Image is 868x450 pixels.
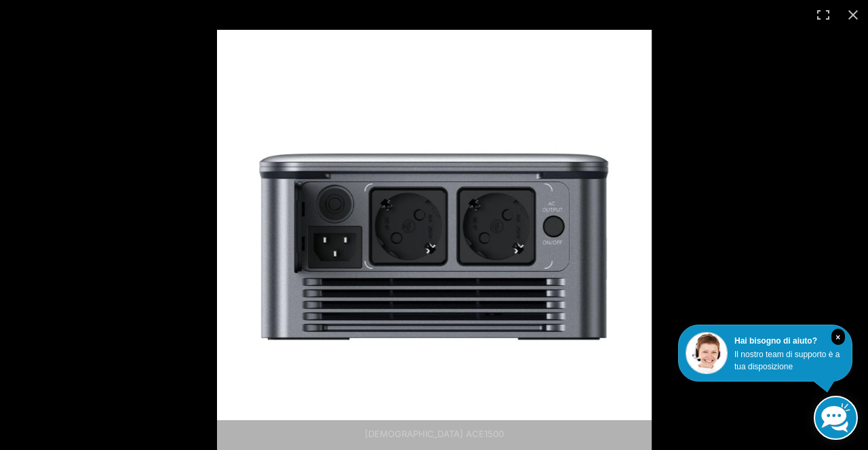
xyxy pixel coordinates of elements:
font: × [835,333,840,342]
i: Vicino [831,329,845,345]
font: Hai bisogno di aiuto? [734,336,817,346]
font: Il nostro team di supporto è a tua disposizione [734,350,840,371]
font: [DEMOGRAPHIC_DATA] ACE1500 [365,428,504,439]
img: Assistenza clienti [686,332,728,374]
